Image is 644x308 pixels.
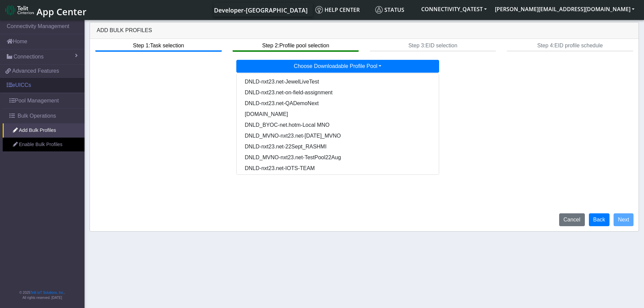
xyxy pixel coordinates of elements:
div: Choose Downloadable Profile Pool [236,73,439,175]
button: Cancel [559,213,585,226]
a: Your current platform instance [214,3,307,17]
span: Connections [14,53,44,61]
button: DNLD-nxt23.net-on-field-assignment [237,87,439,98]
span: Bulk Operations [18,112,56,120]
img: status.svg [375,6,383,14]
button: DNLD_MVNO-nxt23.net-[DATE]_MVNO [237,131,439,141]
button: DNLD_BYOC-net.hotm-Local MNO [237,120,439,131]
btn: Step 2: Profile pool selection [233,39,359,52]
btn: Step 1: Task selection [95,39,221,52]
span: Advanced Features [12,67,59,75]
button: DNLD-nxt23.net-JewelLiveTest [237,76,439,87]
span: Developer-[GEOGRAPHIC_DATA] [214,6,308,14]
a: Enable Bulk Profiles [3,138,85,152]
button: DNLD-nxt23.net-IOTS-TEAM [237,163,439,174]
button: DNLD_MVNO-nxt23.net-TestPool22Aug [237,152,439,163]
button: Back [589,213,610,226]
button: Choose Downloadable Profile Pool [236,60,439,73]
a: Bulk Operations [3,109,85,123]
a: Add Bulk Profiles [3,123,85,138]
a: Telit IoT Solutions, Inc. [30,291,64,294]
button: Next [614,213,634,226]
span: App Center [37,5,87,18]
button: [DOMAIN_NAME] [237,109,439,120]
img: logo-telit-cinterion-gw-new.png [5,5,34,16]
a: Status [373,3,417,17]
a: Pool Management [3,93,85,108]
span: Help center [315,6,360,14]
a: App Center [5,3,86,17]
button: DNLD-nxt23.net-QADemoNext [237,98,439,109]
img: knowledge.svg [315,6,323,14]
a: Help center [313,3,373,17]
span: Status [375,6,404,14]
div: Add Bulk Profiles [90,22,639,39]
button: DNLD-nxt23.net-22Sept_RASHMI [237,141,439,152]
button: [PERSON_NAME][EMAIL_ADDRESS][DOMAIN_NAME] [491,3,639,15]
button: CONNECTIVITY_QATEST [417,3,491,15]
